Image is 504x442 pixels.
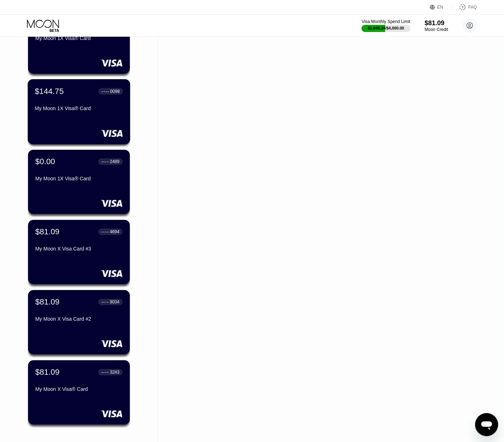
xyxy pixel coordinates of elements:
div: My Moon 1X Visa® Card [35,176,123,181]
div: $81.09 [35,227,59,236]
div: $81.09 [35,297,59,307]
div: $144.75 [35,86,64,96]
div: ● ● ● ● [101,231,109,233]
div: Visa Monthly Spend Limit$1,948.24/$4,000.00 [362,19,410,32]
div: FAQ [452,4,477,11]
div: ● ● ● ● [101,161,109,163]
div: $81.09● ● ● ●9034My Moon X Visa Card #2 [28,290,130,355]
div: $81.09● ● ● ●4694My Moon X Visa Card #3 [28,220,130,284]
div: 0098 [110,89,120,94]
div: $0.00 [35,157,55,166]
div: $81.09 [35,367,59,377]
div: Visa Monthly Spend Limit [362,19,410,24]
div: ● ● ● ● [101,371,109,373]
div: 4694 [110,229,119,234]
div: $1,948.24 / $4,000.00 [368,26,404,30]
div: FAQ [468,5,477,10]
div: EN [430,4,452,11]
div: My Moon X Visa Card #2 [35,316,123,322]
div: ● ● ● ● [102,90,109,92]
div: $0.00● ● ● ●8403My Moon 1X Visa® Card [28,9,130,74]
div: $0.00● ● ● ●2489My Moon 1X Visa® Card [28,150,130,214]
div: My Moon X Visa Card #3 [35,246,123,252]
div: $81.09● ● ● ●3243My Moon X Visa® Card [28,360,130,425]
div: Moon Credit [425,27,448,32]
div: $81.09 [425,19,448,27]
div: 9034 [110,299,119,305]
div: $81.09Moon Credit [425,19,448,32]
iframe: Button to launch messaging window [475,413,498,436]
div: My Moon 1X Visa® Card [35,105,123,111]
div: $144.75● ● ● ●0098My Moon 1X Visa® Card [28,80,130,144]
div: My Moon X Visa® Card [35,386,123,392]
div: My Moon 1X Visa® Card [35,35,123,41]
div: ● ● ● ● [101,301,109,303]
div: 2489 [110,159,119,164]
div: EN [437,5,444,10]
div: 3243 [110,370,119,375]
